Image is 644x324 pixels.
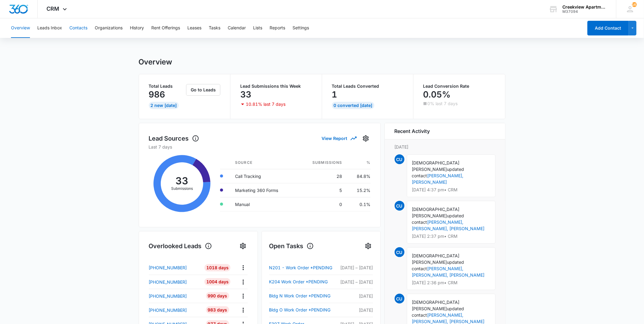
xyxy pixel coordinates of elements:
[246,102,285,106] p: 10.81% last 7 days
[297,156,347,169] th: Submissions
[149,307,187,313] p: [PHONE_NUMBER]
[338,279,373,285] p: [DATE] – [DATE]
[423,84,495,88] p: Lead Conversion Rate
[149,307,200,313] a: [PHONE_NUMBER]
[395,154,404,164] span: CU
[347,156,370,169] th: %
[332,84,404,88] p: Total Leads Converted
[423,90,451,99] p: 0.05%
[238,291,248,301] button: Actions
[293,18,309,38] button: Settings
[563,5,607,9] div: account name
[347,183,370,197] td: 15.2%
[228,18,246,38] button: Calendar
[149,264,187,271] p: [PHONE_NUMBER]
[204,278,230,285] div: 1004 Days
[270,18,285,38] button: Reports
[412,281,490,285] p: [DATE] 2:36 pm • CRM
[151,18,180,38] button: Rent Offerings
[412,312,485,324] a: [PERSON_NAME], [PERSON_NAME], [PERSON_NAME]
[395,201,404,211] span: CU
[412,253,460,265] span: [DEMOGRAPHIC_DATA][PERSON_NAME]
[332,102,374,109] div: 0 Converted [DATE]
[186,84,220,96] button: Go to Leads
[632,2,637,7] div: notifications count
[149,144,371,150] p: Last 7 days
[186,87,220,92] a: Go to Leads
[395,127,430,135] h6: Recent Activity
[322,133,356,144] button: View Report
[149,279,187,285] p: [PHONE_NUMBER]
[11,18,30,38] button: Overview
[37,18,62,38] button: Leads Inbox
[47,6,60,12] span: CRM
[332,90,337,99] p: 1
[149,90,165,99] p: 986
[238,263,248,272] button: Actions
[240,84,312,88] p: Lead Submissions this Week
[149,84,185,88] p: Total Leads
[428,101,458,106] p: 0% last 7 days
[361,134,371,143] button: Settings
[347,197,370,211] td: 0.1%
[240,90,251,99] p: 33
[238,305,248,315] button: Actions
[269,241,314,251] h1: Open Tasks
[347,169,370,183] td: 84.8%
[412,160,460,172] span: [DEMOGRAPHIC_DATA][PERSON_NAME]
[338,307,373,313] p: [DATE]
[69,18,87,38] button: Contacts
[563,9,607,14] div: account id
[187,18,201,38] button: Leases
[230,169,297,183] td: Call Tracking
[412,173,464,185] a: [PERSON_NAME], [PERSON_NAME]
[338,293,373,299] p: [DATE]
[395,144,495,150] p: [DATE]
[149,264,200,271] a: [PHONE_NUMBER]
[587,21,629,35] button: Add Contact
[412,300,460,311] span: [DEMOGRAPHIC_DATA][PERSON_NAME]
[149,293,187,299] p: [PHONE_NUMBER]
[632,2,637,7] span: 163
[269,292,338,300] a: Bldg N Work Order *PENDING
[95,18,123,38] button: Organizations
[395,294,404,304] span: CU
[412,219,485,231] a: [PERSON_NAME], [PERSON_NAME], [PERSON_NAME]
[253,18,262,38] button: Lists
[269,278,338,285] a: K204 Work Order *PENDING
[412,188,490,192] p: [DATE] 4:37 pm • CRM
[412,234,490,238] p: [DATE] 2:37 pm • CRM
[204,264,230,271] div: 1018 Days
[149,241,212,251] h1: Overlooked Leads
[149,293,200,299] a: [PHONE_NUMBER]
[238,241,248,251] button: Settings
[269,306,338,314] a: Bldg O Work Order *PENDING
[149,134,199,143] h1: Lead Sources
[230,197,297,211] td: Manual
[149,279,200,285] a: [PHONE_NUMBER]
[269,264,338,271] a: N201 - Work Order *PENDING
[297,169,347,183] td: 28
[130,18,144,38] button: History
[206,306,229,314] div: 983 Days
[209,18,220,38] button: Tasks
[412,207,460,218] span: [DEMOGRAPHIC_DATA][PERSON_NAME]
[149,102,179,109] div: 2 New [DATE]
[395,247,404,257] span: CU
[297,183,347,197] td: 5
[412,266,485,278] a: [PERSON_NAME], [PERSON_NAME], [PERSON_NAME]
[238,277,248,287] button: Actions
[363,241,373,251] button: Settings
[230,156,297,169] th: Source
[338,264,373,271] p: [DATE] – [DATE]
[139,57,172,67] h1: Overview
[206,292,229,300] div: 990 Days
[230,183,297,197] td: Marketing 360 Forms
[297,197,347,211] td: 0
